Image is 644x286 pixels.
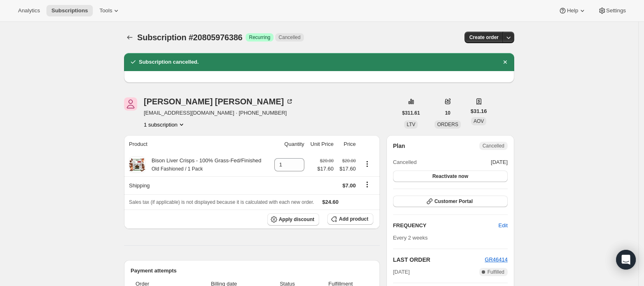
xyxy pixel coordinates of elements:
[343,182,356,189] span: $7.00
[393,158,417,166] span: Cancelled
[336,135,358,153] th: Price
[499,221,508,230] span: Edit
[144,120,186,129] button: Product actions
[124,97,137,111] span: James O’Hanlon
[278,34,300,41] span: Cancelled
[279,216,315,223] span: Apply discount
[51,7,88,14] span: Subscriptions
[322,199,339,205] span: $24.60
[491,158,508,166] span: [DATE]
[440,107,455,119] button: 10
[393,142,405,150] h2: Plan
[124,176,270,194] th: Shipping
[393,268,410,276] span: [DATE]
[145,157,261,173] div: Bison Liver Crisps - 100% Grass-Fed/Finished
[361,180,374,189] button: Shipping actions
[307,135,336,153] th: Unit Price
[320,158,333,163] small: $20.00
[267,213,320,226] button: Apply discount
[471,107,487,115] span: $31.16
[152,166,203,172] small: Old Fashioned / 1 Pack
[131,267,373,275] h2: Payment attempts
[397,107,425,119] button: $311.61
[593,5,631,16] button: Settings
[139,58,199,66] h2: Subscription cancelled.
[483,143,504,149] span: Cancelled
[485,256,508,263] a: GR46414
[393,196,508,207] button: Customer Portal
[144,97,294,106] div: [PERSON_NAME] [PERSON_NAME]
[129,157,145,173] img: product img
[13,5,45,16] button: Analytics
[338,165,356,173] span: $17.60
[393,256,485,264] h2: LAST ORDER
[445,110,450,116] span: 10
[342,158,356,163] small: $20.00
[317,165,333,173] span: $17.60
[494,219,513,232] button: Edit
[144,109,294,117] span: [EMAIL_ADDRESS][DOMAIN_NAME] · [PHONE_NUMBER]
[249,34,270,41] span: Recurring
[488,269,504,275] span: Fulfilled
[361,159,374,168] button: Product actions
[567,7,578,14] span: Help
[435,198,473,205] span: Customer Portal
[124,32,136,43] button: Subscriptions
[393,235,428,241] span: Every 2 weeks
[432,173,468,180] span: Reactivate now
[129,199,314,205] span: Sales tax (if applicable) is not displayed because it is calculated with each new order.
[393,171,508,182] button: Reactivate now
[554,5,591,16] button: Help
[407,122,415,127] span: LTV
[94,5,125,16] button: Tools
[606,7,626,14] span: Settings
[402,110,420,116] span: $311.61
[18,7,40,14] span: Analytics
[99,7,112,14] span: Tools
[469,34,499,41] span: Create order
[465,32,504,43] button: Create order
[124,135,270,153] th: Product
[137,33,242,42] span: Subscription #20805976386
[270,135,307,153] th: Quantity
[499,56,511,68] button: Dismiss notification
[393,221,499,230] h2: FREQUENCY
[616,250,636,270] div: Open Intercom Messenger
[485,256,508,264] button: GR46414
[46,5,93,16] button: Subscriptions
[327,213,373,225] button: Add product
[339,216,368,222] span: Add product
[437,122,458,127] span: ORDERS
[474,118,484,124] span: AOV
